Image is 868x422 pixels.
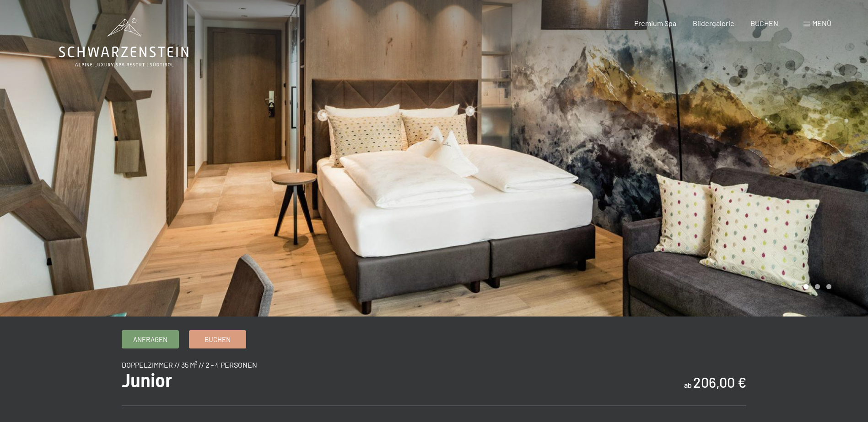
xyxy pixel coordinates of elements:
a: Premium Spa [634,19,676,27]
span: Buchen [205,335,231,344]
span: Doppelzimmer // 35 m² // 2 - 4 Personen [122,360,257,369]
a: Anfragen [122,331,178,348]
span: Junior [122,370,172,391]
span: ab [684,380,692,389]
span: Menü [812,19,831,27]
span: Anfragen [133,335,167,344]
a: Bildergalerie [693,19,734,27]
b: 206,00 € [693,374,746,390]
a: Buchen [189,331,246,348]
a: BUCHEN [750,19,778,27]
